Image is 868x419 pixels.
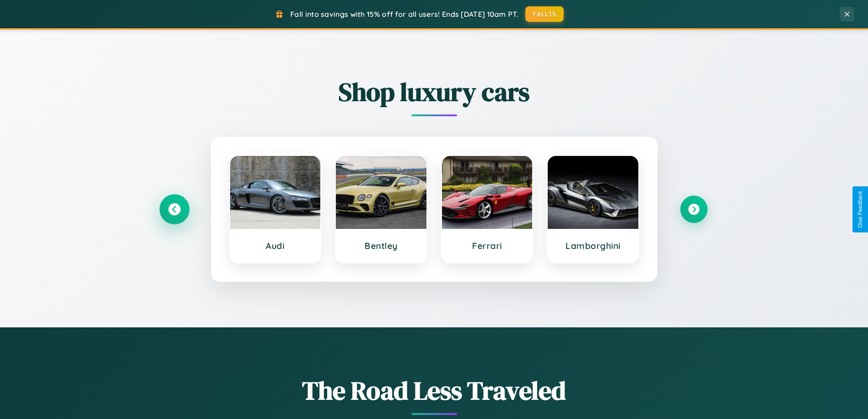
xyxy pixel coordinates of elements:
[239,240,312,251] h3: Audi
[161,74,708,109] h2: Shop luxury cars
[161,373,708,408] h1: The Road Less Traveled
[525,6,564,22] button: FALL15
[290,10,519,19] span: Fall into savings with 15% off for all users! Ends [DATE] 10am PT.
[451,240,524,251] h3: Ferrari
[557,240,629,251] h3: Lamborghini
[345,240,417,251] h3: Bentley
[857,191,863,228] div: Give Feedback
